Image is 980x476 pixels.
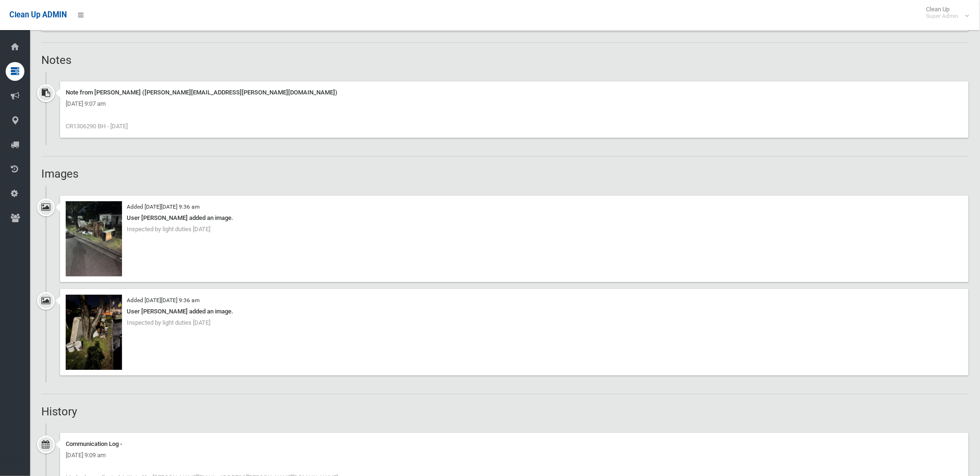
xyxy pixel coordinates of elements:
[127,319,210,326] span: Inspected by light duties [DATE]
[66,450,963,461] div: [DATE] 9:09 am
[9,10,67,19] span: Clean Up ADMIN
[66,123,128,130] span: CR1306290 BH - [DATE]
[66,438,963,450] div: Communication Log -
[127,297,199,304] small: Added [DATE][DATE] 9:36 am
[66,98,963,109] div: [DATE] 9:07 am
[41,54,969,66] h2: Notes
[66,212,963,224] div: User [PERSON_NAME] added an image.
[127,226,210,233] span: Inspected by light duties [DATE]
[41,406,969,418] h2: History
[66,87,963,98] div: Note from [PERSON_NAME] ([PERSON_NAME][EMAIL_ADDRESS][PERSON_NAME][DOMAIN_NAME])
[66,295,122,370] img: 05d33584-827c-4307-9134-719141c464a3.jpg
[922,6,968,20] span: Clean Up
[66,306,963,317] div: User [PERSON_NAME] added an image.
[127,203,199,210] small: Added [DATE][DATE] 9:36 am
[41,168,969,180] h2: Images
[926,13,959,20] small: Super Admin
[66,201,122,276] img: 2db80a3b-0451-4e9e-beab-d47874ddf683.jpg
